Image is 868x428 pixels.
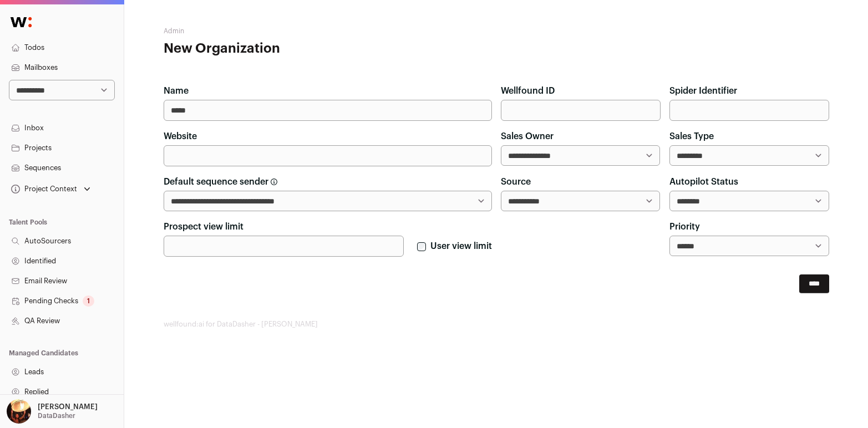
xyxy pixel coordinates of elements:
label: Wellfound ID [501,84,555,98]
span: Default sequence sender [164,175,268,188]
footer: wellfound:ai for DataDasher - [PERSON_NAME] [164,320,829,329]
label: Prospect view limit [164,220,243,233]
h1: New Organization [164,40,385,58]
label: User view limit [430,240,492,253]
label: Sales Owner [501,130,554,143]
div: 1 [83,295,94,307]
button: Open dropdown [4,399,100,424]
p: DataDasher [38,411,75,420]
label: Name [164,84,189,98]
label: Website [164,130,197,143]
label: Sales Type [669,130,714,143]
label: Spider Identifier [669,84,737,98]
button: Open dropdown [9,181,93,197]
a: Admin [164,28,184,34]
div: Project Context [9,185,77,193]
img: 473170-medium_jpg [7,399,31,424]
p: [PERSON_NAME] [38,402,98,411]
label: Autopilot Status [669,175,738,188]
label: Priority [669,220,700,233]
img: Wellfound [4,11,38,33]
label: Source [501,175,531,188]
span: The user associated with this email will be used as the default sender when creating sequences fr... [271,179,277,185]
